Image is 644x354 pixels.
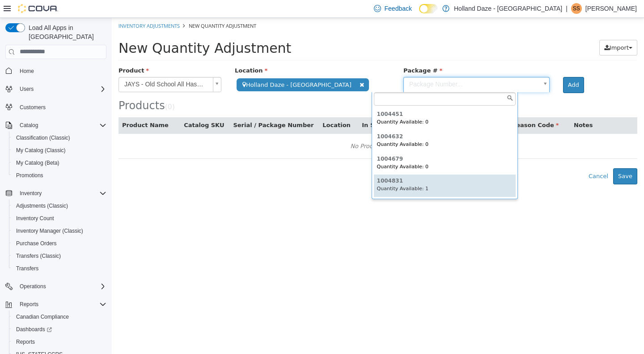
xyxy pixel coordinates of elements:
[16,188,106,199] span: Inventory
[16,281,50,292] button: Operations
[16,84,106,94] span: Users
[13,200,72,211] a: Adjustments (Classic)
[573,3,580,14] span: SS
[20,85,34,93] span: Users
[13,311,72,322] a: Canadian Compliance
[16,299,42,310] button: Reports
[20,283,46,290] span: Operations
[16,66,38,77] a: Home
[9,212,110,225] button: Inventory Count
[13,213,106,224] span: Inventory Count
[9,144,110,157] button: My Catalog (Classic)
[20,68,34,75] span: Home
[571,3,582,14] div: Shawn S
[20,301,38,308] span: Reports
[13,337,38,347] a: Reports
[16,102,49,113] a: Customers
[13,158,63,168] a: My Catalog (Beta)
[265,168,317,174] small: Quantity Available: 1
[13,238,106,249] span: Purchase Orders
[9,336,110,348] button: Reports
[13,132,74,143] a: Classification (Classic)
[13,226,106,236] span: Inventory Manager (Classic)
[20,190,42,197] span: Inventory
[265,101,317,107] small: Quantity Available: 0
[585,3,637,14] p: [PERSON_NAME]
[9,157,110,169] button: My Catalog (Beta)
[13,238,60,249] a: Purchase Orders
[13,311,106,322] span: Canadian Compliance
[13,263,42,274] a: Transfers
[9,169,110,182] button: Promotions
[20,122,38,129] span: Catalog
[265,160,401,166] h6: 1004831
[265,94,401,99] h6: 1004451
[13,251,64,261] a: Transfers (Classic)
[13,132,106,143] span: Classification (Classic)
[2,83,110,95] button: Users
[16,65,106,77] span: Home
[18,4,58,13] img: Cova
[13,324,55,335] a: Dashboards
[16,240,57,247] span: Purchase Orders
[385,4,412,13] span: Feedback
[13,213,58,224] a: Inventory Count
[13,200,106,211] span: Adjustments (Classic)
[265,146,317,152] small: Quantity Available: 0
[13,145,106,156] span: My Catalog (Classic)
[566,3,568,14] p: |
[265,124,317,129] small: Quantity Available: 0
[16,227,83,235] span: Inventory Manager (Classic)
[16,326,52,333] span: Dashboards
[265,116,401,122] h6: 1004632
[16,159,59,166] span: My Catalog (Beta)
[13,145,69,156] a: My Catalog (Classic)
[13,170,47,181] a: Promotions
[2,64,110,77] button: Home
[454,3,562,14] p: Holland Daze - [GEOGRAPHIC_DATA]
[13,251,106,261] span: Transfers (Classic)
[16,299,106,310] span: Reports
[2,101,110,114] button: Customers
[16,281,106,292] span: Operations
[419,4,438,13] input: Dark Mode
[9,262,110,275] button: Transfers
[265,138,401,144] h6: 1004679
[16,313,69,320] span: Canadian Compliance
[13,337,106,347] span: Reports
[2,298,110,311] button: Reports
[9,323,110,336] a: Dashboards
[9,200,110,212] button: Adjustments (Classic)
[9,237,110,250] button: Purchase Orders
[13,158,106,168] span: My Catalog (Beta)
[16,134,70,141] span: Classification (Classic)
[2,119,110,132] button: Catalog
[16,84,37,94] button: Users
[16,338,35,345] span: Reports
[2,280,110,293] button: Operations
[9,311,110,323] button: Canadian Compliance
[16,202,68,209] span: Adjustments (Classic)
[9,225,110,237] button: Inventory Manager (Classic)
[9,132,110,144] button: Classification (Classic)
[13,263,106,274] span: Transfers
[16,120,42,131] button: Catalog
[13,170,106,181] span: Promotions
[16,265,38,272] span: Transfers
[13,324,106,335] span: Dashboards
[25,23,106,41] span: Load All Apps in [GEOGRAPHIC_DATA]
[16,215,54,222] span: Inventory Count
[2,187,110,200] button: Inventory
[16,120,106,131] span: Catalog
[16,188,45,199] button: Inventory
[16,147,66,154] span: My Catalog (Classic)
[16,102,106,113] span: Customers
[16,252,61,260] span: Transfers (Classic)
[419,13,419,14] span: Dark Mode
[16,172,43,179] span: Promotions
[13,226,87,236] a: Inventory Manager (Classic)
[20,104,46,111] span: Customers
[9,250,110,262] button: Transfers (Classic)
